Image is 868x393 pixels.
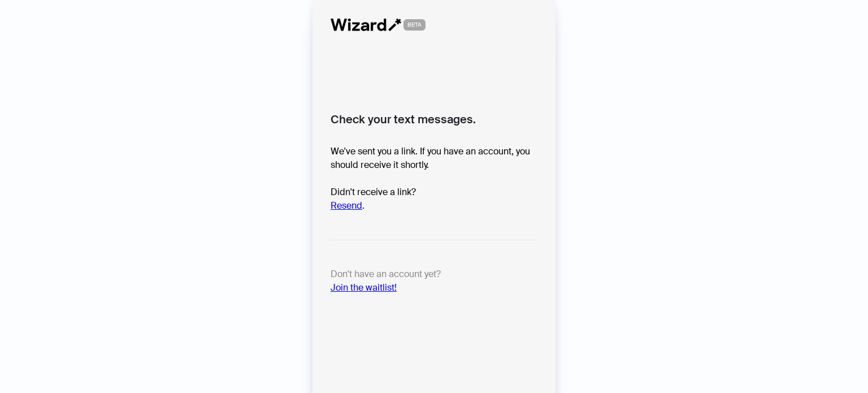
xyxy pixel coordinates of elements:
a: Join the waitlist! [331,282,397,293]
a: Resend [331,200,362,211]
span: BETA [403,19,426,31]
p: We've sent you a link. If you have an account, you should receive it shortly. Didn't receive a li... [331,145,537,213]
h2: Check your text messages. [331,112,537,127]
p: Don't have an account yet? [331,267,537,295]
